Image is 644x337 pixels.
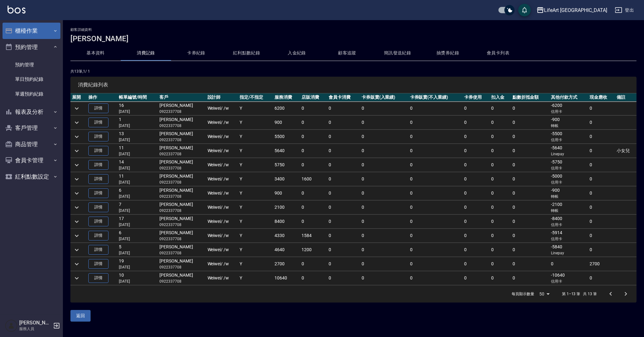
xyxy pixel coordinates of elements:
[549,201,588,214] td: -2100
[119,208,156,213] p: [DATE]
[19,320,51,326] h5: [PERSON_NAME]
[300,158,327,172] td: 0
[300,93,327,102] th: 店販消費
[300,201,327,214] td: 0
[159,208,204,213] p: 0922337708
[327,116,360,130] td: 0
[322,46,372,61] button: 顧客追蹤
[549,215,588,229] td: -8400
[360,229,408,243] td: 0
[119,151,156,157] p: [DATE]
[119,194,156,199] p: [DATE]
[490,130,511,144] td: 0
[206,172,238,186] td: Weiwei / /w
[238,102,273,115] td: Y
[588,130,615,144] td: 0
[159,180,204,185] p: 0922337708
[612,4,636,16] button: 登出
[159,137,204,143] p: 0922337708
[408,186,463,200] td: 0
[88,118,108,127] a: 詳情
[158,271,206,285] td: [PERSON_NAME]
[117,144,158,158] td: 11
[117,130,158,144] td: 13
[511,229,550,243] td: 0
[8,6,25,14] img: Logo
[3,168,60,185] button: 紅利點數設定
[549,186,588,200] td: -900
[360,271,408,285] td: 0
[549,130,588,144] td: -5500
[3,120,60,136] button: 客戶管理
[117,229,158,243] td: 6
[3,87,60,101] a: 單週預約紀錄
[3,136,60,152] button: 商品管理
[70,93,87,102] th: 展開
[158,116,206,130] td: [PERSON_NAME]
[117,93,158,102] th: 帳單編號/時間
[88,132,108,141] a: 詳情
[238,229,273,243] td: Y
[300,102,327,115] td: 0
[408,144,463,158] td: 0
[588,243,615,257] td: 0
[327,93,360,102] th: 會員卡消費
[300,257,327,271] td: 0
[537,285,552,302] div: 50
[588,186,615,200] td: 0
[327,271,360,285] td: 0
[88,259,108,269] a: 詳情
[511,144,550,158] td: 0
[463,257,490,271] td: 0
[273,93,300,102] th: 服務消費
[511,172,550,186] td: 0
[408,102,463,115] td: 0
[273,102,300,115] td: 6200
[72,189,81,198] button: expand row
[72,231,81,240] button: expand row
[171,46,221,61] button: 卡券紀錄
[273,257,300,271] td: 2700
[372,46,423,61] button: 簡訊發送紀錄
[300,271,327,285] td: 0
[463,172,490,186] td: 0
[273,243,300,257] td: 4640
[551,180,586,185] p: 信用卡
[273,201,300,214] td: 2100
[238,201,273,214] td: Y
[360,186,408,200] td: 0
[88,245,108,255] a: 詳情
[88,103,108,113] a: 詳情
[551,236,586,242] p: 信用卡
[360,172,408,186] td: 0
[273,158,300,172] td: 5750
[72,217,81,226] button: expand row
[490,116,511,130] td: 0
[206,271,238,285] td: Weiwei / /w
[72,203,81,212] button: expand row
[221,46,272,61] button: 紅利點數紀錄
[88,231,108,240] a: 詳情
[117,215,158,229] td: 17
[588,102,615,115] td: 0
[511,186,550,200] td: 0
[5,319,18,332] img: Person
[511,93,550,102] th: 點數折抵金額
[206,93,238,102] th: 設計師
[158,215,206,229] td: [PERSON_NAME]
[408,116,463,130] td: 0
[463,201,490,214] td: 0
[117,158,158,172] td: 14
[551,208,586,213] p: 轉帳
[159,194,204,199] p: 0922337708
[117,243,158,257] td: 5
[408,201,463,214] td: 0
[238,186,273,200] td: Y
[490,243,511,257] td: 0
[473,46,523,61] button: 會員卡列表
[360,130,408,144] td: 0
[119,123,156,129] p: [DATE]
[273,271,300,285] td: 10640
[300,144,327,158] td: 0
[158,144,206,158] td: [PERSON_NAME]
